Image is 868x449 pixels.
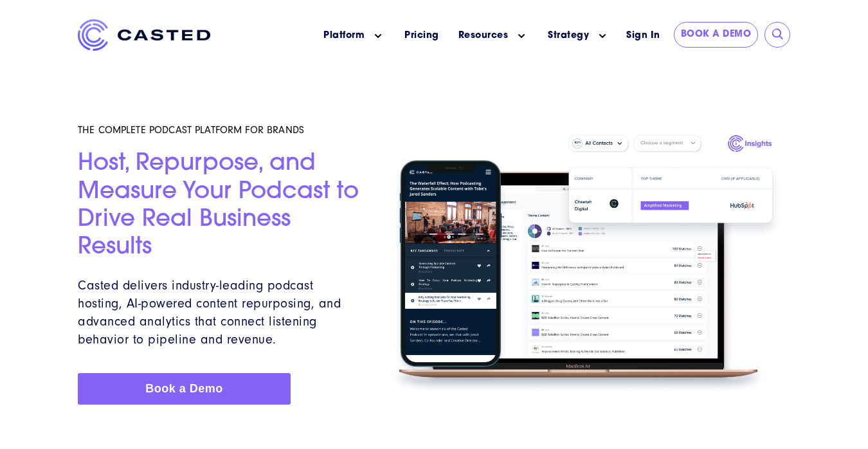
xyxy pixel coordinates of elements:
[78,124,366,136] h5: THE COMPLETE PODCAST PLATFORM FOR BRANDS
[78,19,210,51] img: Casted_Logo_Horizontal_FullColor_PUR_BLUE
[458,29,509,42] a: Resources
[548,29,589,42] a: Strategy
[404,29,439,42] a: Pricing
[323,29,365,42] a: Platform
[381,129,790,400] img: Homepage Hero
[78,373,291,405] a: Book a Demo
[674,22,759,48] a: Book a Demo
[772,28,784,41] input: Submit
[619,22,667,50] a: Sign In
[145,382,223,395] span: Book a Demo
[78,278,341,347] span: Casted delivers industry-leading podcast hosting, AI-powered content repurposing, and advanced an...
[78,151,366,262] h2: Host, Repurpose, and Measure Your Podcast to Drive Real Business Results
[230,19,619,52] nav: Main menu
